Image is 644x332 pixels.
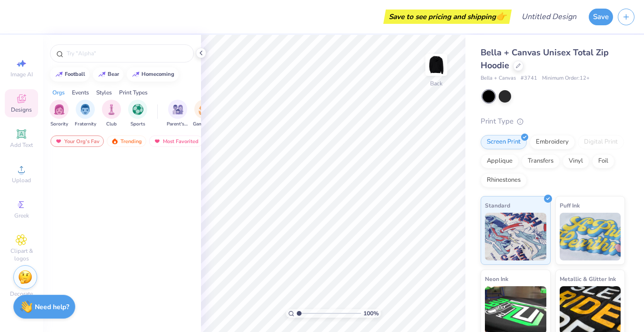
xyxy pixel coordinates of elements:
img: Standard [485,213,546,260]
button: Save [589,9,613,25]
img: most_fav.gif [55,138,62,145]
div: filter for Parent's Weekend [167,100,189,128]
div: bear [108,72,119,77]
img: Fraternity Image [80,104,91,115]
img: Sports Image [132,104,143,115]
div: Print Type [481,116,625,127]
div: Screen Print [481,135,527,149]
span: Bella + Canvas [481,74,516,83]
input: Try "Alpha" [66,49,188,58]
span: Standard [485,200,510,210]
button: football [50,67,90,82]
div: Rhinestones [481,173,527,187]
strong: Need help? [35,302,69,311]
img: trend_line.gif [98,72,106,77]
span: 👉 [496,10,506,22]
div: filter for Sorority [50,100,69,128]
img: Club Image [106,104,117,115]
img: trend_line.gif [132,72,140,77]
div: Events [72,88,89,97]
div: Your Org's Fav [50,135,104,147]
button: filter button [193,100,215,128]
div: Digital Print [578,135,624,149]
img: most_fav.gif [153,138,161,145]
span: Puff Ink [560,200,580,210]
img: Sorority Image [54,104,65,115]
div: Trending [107,135,146,147]
div: filter for Sports [128,100,147,128]
div: Styles [96,88,112,97]
div: Most Favorited [149,135,203,147]
div: filter for Fraternity [75,100,96,128]
span: Club [106,121,117,128]
div: homecoming [141,72,174,77]
img: Parent's Weekend Image [172,104,183,115]
span: Add Text [10,141,33,149]
span: Clipart & logos [5,247,38,262]
button: bear [93,67,123,82]
span: Designs [11,106,32,114]
img: Game Day Image [199,104,210,115]
div: Foil [592,154,614,168]
img: Puff Ink [560,213,621,260]
span: Fraternity [75,121,96,128]
div: Vinyl [563,154,589,168]
div: Transfers [522,154,560,168]
span: Metallic & Glitter Ink [560,274,616,284]
span: Sorority [50,121,68,128]
span: Bella + Canvas Unisex Total Zip Hoodie [481,47,609,71]
span: Greek [14,212,29,219]
button: filter button [167,100,189,128]
span: Parent's Weekend [167,121,189,128]
span: Upload [12,176,31,184]
div: Applique [481,154,519,168]
span: Neon Ink [485,274,508,284]
button: filter button [75,100,96,128]
span: 100 % [363,309,379,318]
span: Sports [131,121,145,128]
div: filter for Game Day [193,100,215,128]
div: football [65,72,85,77]
span: Game Day [193,121,215,128]
span: # 3741 [521,74,537,83]
span: Minimum Order: 12 + [542,74,590,83]
div: filter for Club [102,100,121,128]
div: Save to see pricing and shipping [386,10,509,24]
div: Orgs [52,88,65,97]
img: trending.gif [111,138,119,145]
button: homecoming [127,67,179,82]
span: Image AI [10,71,33,78]
button: filter button [102,100,121,128]
div: Embroidery [530,135,575,149]
input: Untitled Design [514,7,584,26]
div: Back [430,79,443,88]
img: Back [427,55,446,74]
button: filter button [50,100,69,128]
img: trend_line.gif [55,72,63,77]
div: Print Types [119,88,148,97]
span: Decorate [10,290,33,298]
button: filter button [128,100,147,128]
